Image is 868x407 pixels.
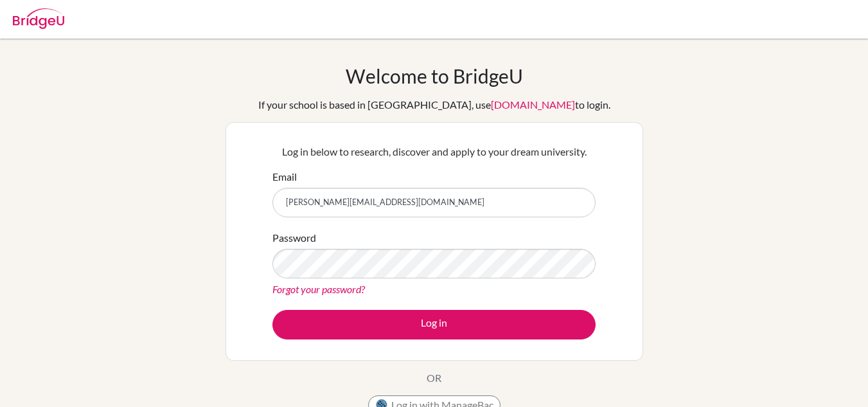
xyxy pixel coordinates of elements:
h1: Welcome to BridgeU [346,64,523,87]
p: Log in below to research, discover and apply to your dream university. [272,144,596,159]
a: [DOMAIN_NAME] [491,98,575,111]
img: Bridge-U [13,8,64,29]
label: Email [272,169,297,185]
div: If your school is based in [GEOGRAPHIC_DATA], use to login. [258,97,610,113]
p: OR [427,370,441,386]
button: Log in [272,310,596,339]
label: Password [272,230,316,246]
a: Forgot your password? [272,283,365,295]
